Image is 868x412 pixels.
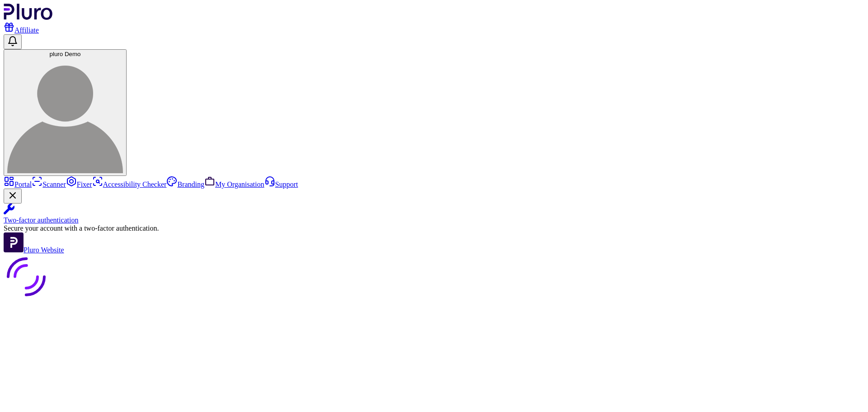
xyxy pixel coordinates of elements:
[32,180,66,188] a: Scanner
[50,51,81,57] span: pluro Demo
[204,180,264,188] a: My Organisation
[4,34,22,49] button: Open notifications, you have undefined new notifications
[166,180,204,188] a: Branding
[4,180,32,188] a: Portal
[7,57,123,173] img: pluro Demo
[4,246,64,254] a: Open Pluro Website
[66,180,92,188] a: Fixer
[4,176,864,254] aside: Sidebar menu
[4,14,53,21] a: Logo
[4,216,864,224] div: Two-factor authentication
[4,26,39,34] a: Affiliate
[92,180,167,188] a: Accessibility Checker
[4,224,864,232] div: Secure your account with a two-factor authentication.
[4,189,22,204] button: Close Two-factor authentication notification
[4,49,127,176] button: pluro Demopluro Demo
[4,204,864,224] a: Two-factor authentication
[264,180,298,188] a: Support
